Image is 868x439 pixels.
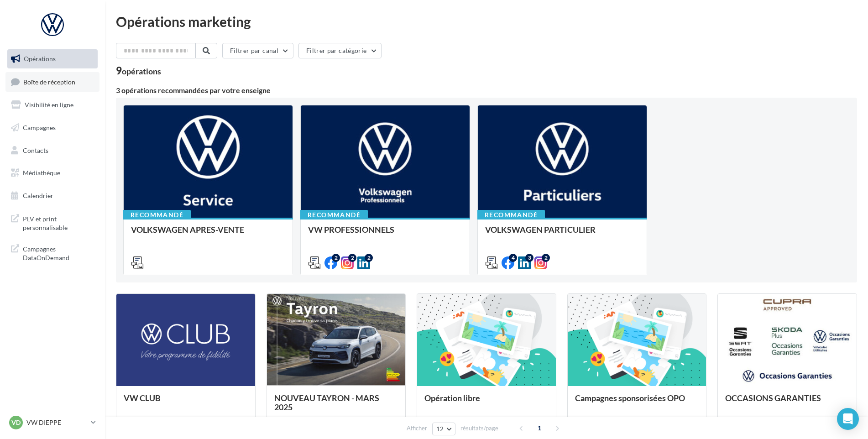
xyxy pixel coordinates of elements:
span: VW CLUB [124,393,161,403]
a: Boîte de réception [5,72,99,92]
span: Calendrier [23,192,53,199]
span: Médiathèque [23,169,60,177]
a: Contacts [5,141,99,160]
button: Filtrer par canal [222,43,293,58]
span: Opération libre [424,393,480,403]
a: Campagnes DataOnDemand [5,239,99,266]
span: VW PROFESSIONNELS [308,225,394,235]
div: Opérations marketing [116,15,857,28]
span: Contacts [23,146,48,154]
div: 2 [348,254,356,262]
div: Recommandé [300,210,368,220]
div: 4 [509,254,517,262]
span: 1 [532,421,547,435]
span: Campagnes sponsorisées OPO [575,393,685,403]
div: 2 [542,254,550,262]
div: Recommandé [123,210,191,220]
div: Open Intercom Messenger [837,408,859,430]
span: PLV et print personnalisable [23,213,94,232]
div: 3 [525,254,533,262]
div: 2 [365,254,373,262]
a: PLV et print personnalisable [5,209,99,236]
span: 12 [436,425,444,433]
span: Campagnes DataOnDemand [23,243,94,262]
a: Visibilité en ligne [5,95,99,115]
span: VOLKSWAGEN APRES-VENTE [131,225,244,235]
span: VOLKSWAGEN PARTICULIER [485,225,596,235]
div: 9 [116,66,161,76]
span: Visibilité en ligne [25,101,73,109]
button: Filtrer par catégorie [298,43,382,58]
div: opérations [122,67,161,75]
div: 3 opérations recommandées par votre enseigne [116,87,857,94]
a: Calendrier [5,186,99,205]
span: NOUVEAU TAYRON - MARS 2025 [274,393,379,412]
a: VD VW DIEPPE [7,414,98,431]
span: VD [11,418,21,427]
a: Opérations [5,49,99,68]
button: 12 [432,423,455,435]
span: Campagnes [23,124,56,131]
div: Recommandé [477,210,545,220]
a: Médiathèque [5,163,99,183]
a: Campagnes [5,118,99,137]
span: Afficher [407,424,427,433]
span: OCCASIONS GARANTIES [725,393,821,403]
span: Opérations [24,55,56,63]
span: résultats/page [460,424,498,433]
div: 2 [332,254,340,262]
span: Boîte de réception [23,78,75,85]
p: VW DIEPPE [26,418,87,427]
